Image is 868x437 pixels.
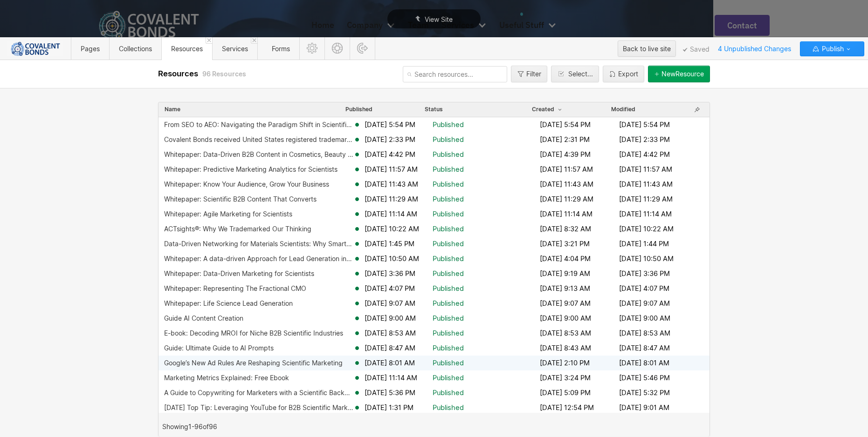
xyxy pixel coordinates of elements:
[164,344,274,352] div: Guide: Ultimate Guide to AI Prompts
[619,209,672,219] span: [DATE] 11:14 AM
[683,47,710,52] span: Saved
[164,105,181,114] button: Name
[619,388,670,397] span: [DATE] 5:32 PM
[81,45,100,53] span: Pages
[540,239,590,249] span: [DATE] 3:21 PM
[611,106,635,113] span: Modified
[540,165,593,174] span: [DATE] 11:57 AM
[403,66,507,82] input: Search resources...
[433,254,464,263] span: Published
[540,254,591,263] span: [DATE] 4:04 PM
[433,388,464,397] span: Published
[164,181,329,188] div: Whitepaper: Know Your Audience, Grow Your Business
[164,195,317,203] div: Whitepaper: Scientific B2B Content That Converts
[540,314,591,323] span: [DATE] 9:00 AM
[433,284,464,293] span: Published
[158,69,200,78] span: Resources
[619,120,670,129] span: [DATE] 5:54 PM
[619,254,674,263] span: [DATE] 10:50 AM
[433,224,464,234] span: Published
[433,269,464,278] span: Published
[619,403,669,412] span: [DATE] 9:01 AM
[611,105,636,114] button: Modified
[568,70,593,78] div: Select...
[433,120,464,129] span: Published
[433,373,464,383] span: Published
[619,314,670,323] span: [DATE] 9:00 AM
[365,388,415,397] span: [DATE] 5:36 PM
[619,284,669,293] span: [DATE] 4:07 PM
[619,135,670,144] span: [DATE] 2:33 PM
[433,180,464,189] span: Published
[365,165,418,174] span: [DATE] 11:57 AM
[433,150,464,159] span: Published
[164,255,353,262] div: Whitepaper: A data-driven Approach for Lead Generation in Materials Science Markets
[365,343,415,353] span: [DATE] 8:47 AM
[164,315,243,322] div: Guide AI Content Creation
[365,314,416,323] span: [DATE] 9:00 AM
[540,224,591,234] span: [DATE] 8:32 AM
[551,66,599,82] button: Select...
[619,329,670,338] span: [DATE] 8:53 AM
[433,358,464,368] span: Published
[164,404,353,411] div: [DATE] Top Tip: Leveraging YouTube for B2B Scientific Marketing: Yes it Has a Place in Your Toolkit
[164,166,338,173] div: Whitepaper: Predictive Marketing Analytics for Scientists
[222,45,248,53] span: Services
[365,269,415,278] span: [DATE] 3:36 PM
[345,105,373,114] button: Published
[165,106,180,113] span: Name
[433,329,464,338] span: Published
[619,358,669,368] span: [DATE] 8:01 AM
[603,66,644,82] button: Export
[619,343,670,353] span: [DATE] 8:47 AM
[433,165,464,174] span: Published
[540,284,590,293] span: [DATE] 9:13 AM
[164,359,343,367] div: Google’s New Ad Rules Are Reshaping Scientific Marketing
[164,225,311,233] div: ACTsights®: Why We Trademarked Our Thinking
[164,285,306,292] div: Whitepaper: Representing The Fractional CMO
[540,299,591,308] span: [DATE] 9:07 AM
[433,343,464,353] span: Published
[7,41,63,56] img: 628286f817e1fbf1301ffa5e_CB%20Login.png
[162,423,217,430] span: Showing 1 - 96 of 96
[540,209,592,219] span: [DATE] 11:14 AM
[365,299,415,308] span: [DATE] 9:07 AM
[206,37,212,44] a: Close 'Resources' tab
[365,403,413,412] span: [DATE] 1:31 PM
[540,388,591,397] span: [DATE] 5:09 PM
[425,15,453,23] span: View Site
[425,106,443,113] div: Status
[365,180,418,189] span: [DATE] 11:43 AM
[540,269,590,278] span: [DATE] 9:19 AM
[619,239,669,249] span: [DATE] 1:44 PM
[540,150,591,159] span: [DATE] 4:39 PM
[661,70,704,78] div: New Resource
[619,180,673,189] span: [DATE] 11:43 AM
[272,45,290,53] span: Forms
[433,209,464,219] span: Published
[365,135,415,144] span: [DATE] 2:33 PM
[164,136,353,143] div: Covalent Bonds received United States registered trademark protection for ACTsights®
[433,239,464,249] span: Published
[345,106,372,113] span: Published
[531,105,564,114] button: Created
[619,373,670,383] span: [DATE] 5:46 PM
[540,373,591,383] span: [DATE] 3:24 PM
[365,150,415,159] span: [DATE] 4:42 PM
[365,120,415,129] span: [DATE] 5:54 PM
[540,343,591,353] span: [DATE] 8:43 AM
[164,389,353,397] div: A Guide to Copywriting for Marketers with a Scientific Background
[619,299,670,308] span: [DATE] 9:07 AM
[365,224,419,234] span: [DATE] 10:22 AM
[164,374,289,382] div: Marketing Metrics Explained: Free Ebook
[433,195,464,204] span: Published
[540,120,591,129] span: [DATE] 5:54 PM
[540,403,594,412] span: [DATE] 12:54 PM
[164,151,353,158] div: Whitepaper: Data-Driven B2B Content in Cosmetics, Beauty & Personal Care
[619,224,674,234] span: [DATE] 10:22 AM
[164,329,343,337] div: E-book: Decoding MROI for Niche B2B Scientific Industries
[433,299,464,308] span: Published
[540,195,593,204] span: [DATE] 11:29 AM
[251,37,257,44] a: Close 'Services' tab
[365,254,419,263] span: [DATE] 10:50 AM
